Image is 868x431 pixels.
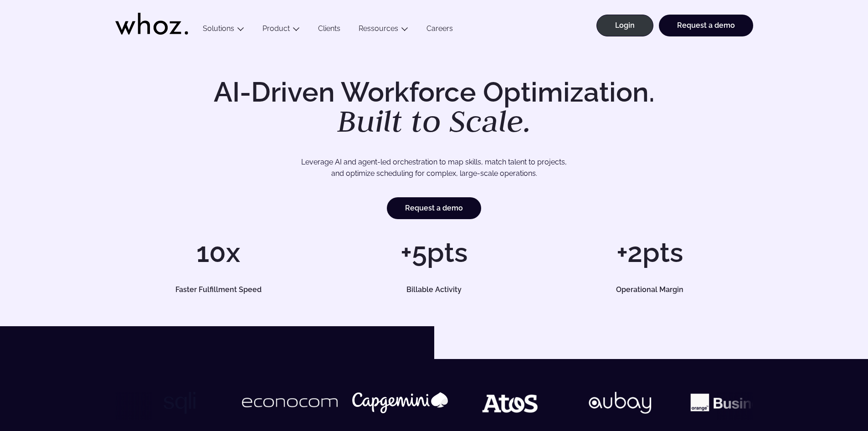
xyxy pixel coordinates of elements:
[557,286,743,293] h5: Operational Margin
[341,286,527,293] h5: Billable Activity
[337,101,531,141] em: Built to Scale.
[596,15,653,36] a: Login
[387,197,481,219] a: Request a demo
[659,15,753,36] a: Request a demo
[201,78,668,137] h1: AI-Driven Workforce Optimization.
[417,24,462,36] a: Careers
[262,24,290,33] a: Product
[309,24,349,36] a: Clients
[359,24,398,33] a: Ressources
[253,24,309,36] button: Product
[147,156,721,180] p: Leverage AI and agent-led orchestration to map skills, match talent to projects, and optimize sch...
[808,371,855,418] iframe: Chatbot
[546,239,753,266] h1: +2pts
[194,24,253,36] button: Solutions
[331,239,537,266] h1: +5pts
[125,286,311,293] h5: Faster Fulfillment Speed
[115,239,322,266] h1: 10x
[349,24,417,36] button: Ressources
